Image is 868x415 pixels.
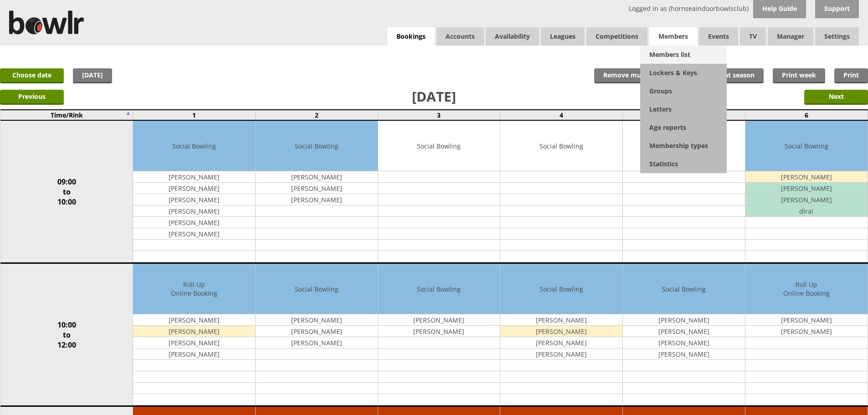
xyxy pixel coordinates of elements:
[133,205,255,217] td: [PERSON_NAME]
[640,82,727,100] a: Groups
[500,121,622,171] td: Social Bowling
[745,314,868,326] td: [PERSON_NAME]
[500,326,622,337] td: [PERSON_NAME]
[640,100,727,118] a: Letters
[594,68,697,83] input: Remove multiple bookings
[623,314,745,326] td: [PERSON_NAME]
[256,326,378,337] td: [PERSON_NAME]
[649,27,697,46] span: Members
[768,27,813,46] span: Manager
[745,326,868,337] td: [PERSON_NAME]
[640,118,727,137] a: Age reports
[706,68,764,83] a: Print season
[640,64,727,82] a: Lockers & Keys
[623,348,745,360] td: [PERSON_NAME]
[256,314,378,326] td: [PERSON_NAME]
[500,264,622,314] td: Social Bowling
[745,171,868,183] td: [PERSON_NAME]
[740,27,766,46] span: TV
[745,264,868,314] td: Roll Up Online Booking
[804,90,868,105] input: Next
[486,27,539,46] a: Availability
[640,137,727,155] a: Membership types
[256,194,378,205] td: [PERSON_NAME]
[133,183,255,194] td: [PERSON_NAME]
[133,337,255,348] td: [PERSON_NAME]
[623,326,745,337] td: [PERSON_NAME]
[256,121,378,171] td: Social Bowling
[745,110,868,120] td: 6
[500,348,622,360] td: [PERSON_NAME]
[133,348,255,360] td: [PERSON_NAME]
[815,27,859,46] span: Settings
[437,27,484,46] span: Accounts
[623,110,745,120] td: 5
[378,264,500,314] td: Social Bowling
[586,27,647,46] a: Competitions
[500,314,622,326] td: [PERSON_NAME]
[623,121,745,171] td: Social Bowling
[133,228,255,240] td: [PERSON_NAME]
[0,110,133,120] td: Time/Rink
[133,121,255,171] td: Social Bowling
[378,121,500,171] td: Social Bowling
[256,183,378,194] td: [PERSON_NAME]
[0,120,133,263] td: 09:00 to 10:00
[133,110,256,120] td: 1
[500,110,623,120] td: 4
[541,27,585,46] a: Leagues
[133,194,255,205] td: [PERSON_NAME]
[640,46,727,64] a: Members list
[256,171,378,183] td: [PERSON_NAME]
[73,68,112,83] a: [DATE]
[773,68,825,83] a: Print week
[745,183,868,194] td: [PERSON_NAME]
[387,27,435,46] a: Bookings
[745,121,868,171] td: Social Bowling
[133,264,255,314] td: Roll Up Online Booking
[500,337,622,348] td: [PERSON_NAME]
[133,217,255,228] td: [PERSON_NAME]
[834,68,868,83] a: Print
[378,110,500,120] td: 3
[745,194,868,205] td: [PERSON_NAME]
[256,337,378,348] td: [PERSON_NAME]
[623,337,745,348] td: [PERSON_NAME]
[699,27,738,46] a: Events
[133,171,255,183] td: [PERSON_NAME]
[378,326,500,337] td: [PERSON_NAME]
[133,314,255,326] td: [PERSON_NAME]
[623,264,745,314] td: Social Bowling
[0,263,133,406] td: 10:00 to 12:00
[255,110,378,120] td: 2
[256,264,378,314] td: Social Bowling
[640,155,727,173] a: Statistics
[133,326,255,337] td: [PERSON_NAME]
[745,205,868,217] td: dlrai
[378,314,500,326] td: [PERSON_NAME]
